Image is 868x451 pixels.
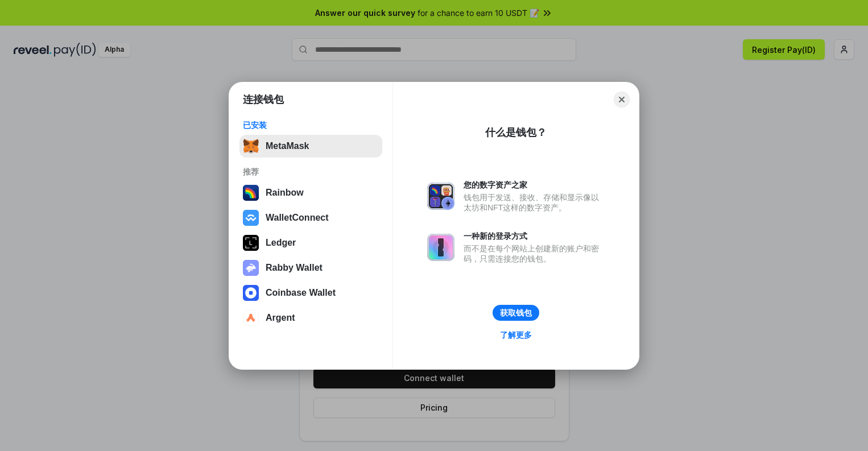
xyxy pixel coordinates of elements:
div: Coinbase Wallet [266,288,336,298]
button: Coinbase Wallet [239,282,382,304]
img: svg+xml,%3Csvg%20width%3D%2228%22%20height%3D%2228%22%20viewBox%3D%220%200%2028%2028%22%20fill%3D... [243,310,259,326]
img: svg+xml,%3Csvg%20fill%3D%22none%22%20height%3D%2233%22%20viewBox%3D%220%200%2035%2033%22%20width%... [243,138,259,154]
div: MetaMask [266,141,309,151]
div: Argent [266,313,295,323]
img: svg+xml,%3Csvg%20width%3D%2228%22%20height%3D%2228%22%20viewBox%3D%220%200%2028%2028%22%20fill%3D... [243,210,259,226]
button: MetaMask [239,135,382,158]
div: 您的数字资产之家 [464,180,605,190]
div: 获取钱包 [500,308,532,318]
button: 获取钱包 [493,305,539,321]
div: 一种新的登录方式 [464,231,605,241]
img: svg+xml,%3Csvg%20xmlns%3D%22http%3A%2F%2Fwww.w3.org%2F2000%2Fsvg%22%20fill%3D%22none%22%20viewBox... [243,260,259,276]
div: Rabby Wallet [266,263,323,273]
h1: 连接钱包 [243,93,284,106]
div: 而不是在每个网站上创建新的账户和密码，只需连接您的钱包。 [464,243,605,264]
button: Rabby Wallet [239,256,382,279]
div: WalletConnect [266,213,329,223]
img: svg+xml,%3Csvg%20xmlns%3D%22http%3A%2F%2Fwww.w3.org%2F2000%2Fsvg%22%20fill%3D%22none%22%20viewBox... [427,234,454,261]
button: Rainbow [239,181,382,204]
button: Argent [239,307,382,329]
a: 了解更多 [493,328,539,342]
button: Ledger [239,231,382,254]
div: Ledger [266,238,296,248]
img: svg+xml,%3Csvg%20width%3D%2228%22%20height%3D%2228%22%20viewBox%3D%220%200%2028%2028%22%20fill%3D... [243,285,259,301]
div: Rainbow [266,188,304,198]
img: svg+xml,%3Csvg%20xmlns%3D%22http%3A%2F%2Fwww.w3.org%2F2000%2Fsvg%22%20width%3D%2228%22%20height%3... [243,235,259,251]
img: svg+xml,%3Csvg%20width%3D%22120%22%20height%3D%22120%22%20viewBox%3D%220%200%20120%20120%22%20fil... [243,185,259,201]
img: svg+xml,%3Csvg%20xmlns%3D%22http%3A%2F%2Fwww.w3.org%2F2000%2Fsvg%22%20fill%3D%22none%22%20viewBox... [427,183,454,210]
div: 了解更多 [500,330,532,340]
div: 推荐 [243,167,379,177]
button: WalletConnect [239,206,382,229]
button: Close [614,92,630,107]
div: 已安装 [243,120,379,130]
div: 钱包用于发送、接收、存储和显示像以太坊和NFT这样的数字资产。 [464,192,605,213]
div: 什么是钱包？ [485,126,547,139]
